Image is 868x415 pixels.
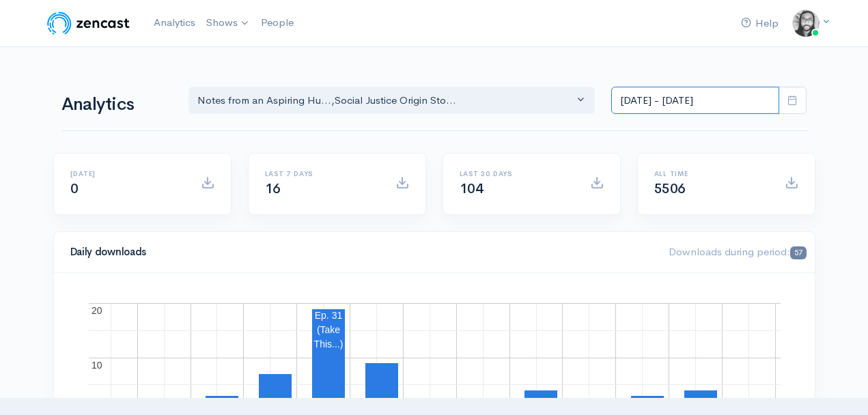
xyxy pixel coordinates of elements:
text: Ep. 31 [314,310,342,321]
a: Analytics [148,8,201,38]
a: People [255,8,299,38]
h6: Last 7 days [265,170,379,177]
h4: Daily downloads [70,246,653,258]
span: 104 [460,180,484,197]
span: 5506 [654,180,686,197]
span: 0 [70,180,79,197]
a: Shows [201,8,255,38]
span: Downloads during period: [669,245,806,258]
span: 16 [265,180,281,197]
div: Notes from an Aspiring Hu... , Social Justice Origin Sto... [197,93,574,109]
img: ... [792,10,820,37]
input: analytics date range selector [611,87,779,115]
button: Notes from an Aspiring Hu..., Social Justice Origin Sto... [188,87,596,115]
text: 10 [92,360,102,371]
img: ZenCast Logo [45,10,132,37]
h1: Analytics [61,95,172,115]
text: 20 [92,305,102,316]
text: This...) [313,339,343,349]
h6: Last 30 days [460,170,574,177]
a: Help [736,9,784,38]
h6: All time [654,170,768,177]
span: 57 [790,246,806,259]
h6: [DATE] [70,170,184,177]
